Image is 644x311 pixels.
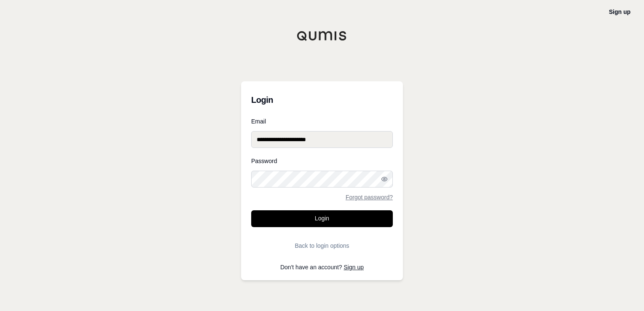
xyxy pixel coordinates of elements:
[251,237,393,254] button: Back to login options
[251,210,393,227] button: Login
[346,194,393,200] a: Forgot password?
[297,31,347,41] img: Qumis
[251,118,393,124] label: Email
[609,8,631,15] a: Sign up
[251,158,393,164] label: Password
[251,91,393,108] h3: Login
[344,264,364,271] a: Sign up
[251,264,393,270] p: Don't have an account?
